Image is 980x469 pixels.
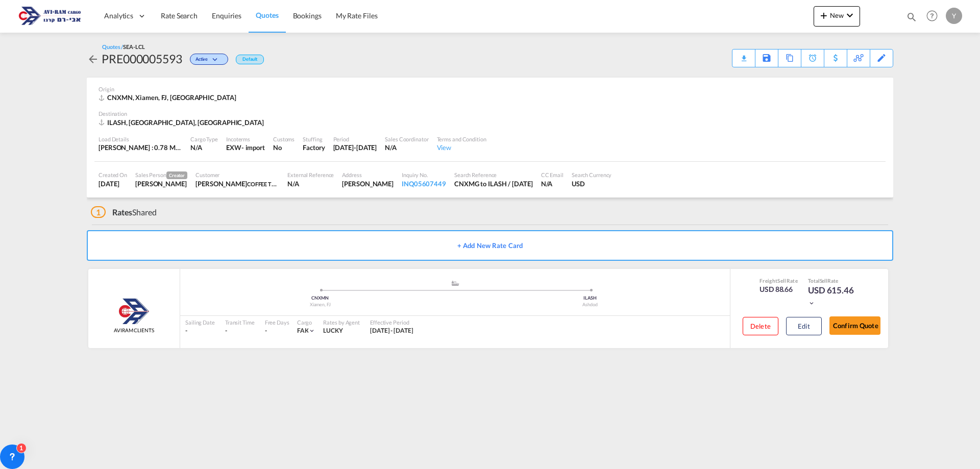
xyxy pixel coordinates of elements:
[946,8,962,24] div: Y
[297,327,309,334] span: FAK
[437,143,486,152] div: View
[323,318,360,326] div: Rates by Agent
[342,171,394,179] div: Address
[818,11,856,19] span: New
[906,11,917,22] md-icon: icon-magnify
[906,11,917,27] div: icon-magnify
[99,118,266,127] div: ILASH, Ashdod, Middle East
[123,43,144,50] span: SEA-LCL
[99,179,127,188] div: 1 Sep 2025
[185,327,215,335] div: -
[402,179,446,188] div: INQ05607449
[102,51,182,67] div: PRE000005593
[454,179,533,188] div: CNXMG to ILASH / 1 Sep 2025
[91,206,106,218] span: 1
[370,318,413,326] div: Effective Period
[99,135,182,143] div: Load Details
[829,316,880,335] button: Confirm Quote
[107,93,236,102] span: CNXMN, Xiamen, FJ, [GEOGRAPHIC_DATA]
[87,53,99,65] md-icon: icon-arrow-left
[336,11,378,20] span: My Rate Files
[226,143,241,152] div: EXW
[333,135,377,143] div: Period
[808,300,815,307] md-icon: icon-chevron-down
[759,277,798,284] div: Freight Rate
[112,207,133,217] span: Rates
[303,135,325,143] div: Stuffing
[135,171,187,179] div: Sales Person
[923,7,941,24] span: Help
[135,179,187,188] div: Yulia Vainblat
[265,327,267,335] div: -
[190,135,218,143] div: Cargo Type
[195,56,210,66] span: Active
[287,171,334,179] div: External Reference
[297,318,316,326] div: Cargo
[738,51,750,59] md-icon: icon-download
[323,327,360,335] div: LUCKY
[247,180,330,188] span: COFFEE TECH ENGINEERING LTD
[91,207,157,218] div: Shared
[15,5,84,28] img: 166978e0a5f911edb4280f3c7a976193.png
[256,11,278,19] span: Quotes
[293,11,322,20] span: Bookings
[385,143,428,152] div: N/A
[759,284,798,294] div: USD 88.66
[572,179,612,188] div: USD
[814,6,860,27] button: icon-plus 400-fgNewicon-chevron-down
[273,143,295,152] div: No
[738,50,750,59] div: Quote PDF is not available at this time
[808,284,859,309] div: USD 615.46
[308,327,315,334] md-icon: icon-chevron-down
[182,51,231,67] div: Change Status Here
[87,51,102,67] div: icon-arrow-left
[225,327,255,335] div: -
[820,278,828,284] span: Sell
[166,171,187,179] span: Creator
[455,302,725,308] div: Ashdod
[777,278,786,284] span: Sell
[236,55,264,64] div: Default
[342,179,394,188] div: MOSHAV MAZLIACH
[454,171,533,179] div: Search Reference
[808,277,859,284] div: Total Rate
[303,143,325,152] div: Factory Stuffing
[99,93,238,102] div: CNXMN, Xiamen, FJ, Asia Pacific
[241,143,265,152] div: - import
[99,143,182,152] div: [PERSON_NAME] : 0.78 MT | Volumetric Wt : 1.61 CBM | Chargeable Wt : 1.61 W/M
[449,281,461,286] md-icon: assets/icons/custom/ship-fill.svg
[333,143,377,152] div: 15 Sep 2025
[185,318,215,326] div: Sailing Date
[541,171,563,179] div: CC Email
[185,295,455,302] div: CNXMN
[273,135,295,143] div: Customs
[210,57,223,63] md-icon: icon-chevron-down
[104,11,133,21] span: Analytics
[195,179,279,188] div: Meital Zikri
[226,135,265,143] div: Incoterms
[99,171,127,179] div: Created On
[190,54,228,65] div: Change Status Here
[844,9,856,21] md-icon: icon-chevron-down
[402,171,446,179] div: Inquiry No.
[225,318,255,326] div: Transit Time
[265,318,289,326] div: Free Days
[743,317,778,335] button: Delete
[385,135,428,143] div: Sales Coordinator
[195,171,279,179] div: Customer
[370,327,413,335] div: 01 Sep 2025 - 15 Sep 2025
[455,295,725,302] div: ILASH
[119,299,150,324] img: Aviram
[185,302,455,308] div: Xiamen, FJ
[114,327,154,334] span: AVIRAM CLIENTS
[212,11,241,20] span: Enquiries
[437,135,486,143] div: Terms and Condition
[102,43,145,51] div: Quotes /SEA-LCL
[370,327,413,334] span: [DATE] - [DATE]
[923,7,946,26] div: Help
[87,230,893,261] button: + Add New Rate Card
[541,179,563,188] div: N/A
[99,110,881,117] div: Destination
[323,327,343,334] span: LUCKY
[786,317,822,335] button: Edit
